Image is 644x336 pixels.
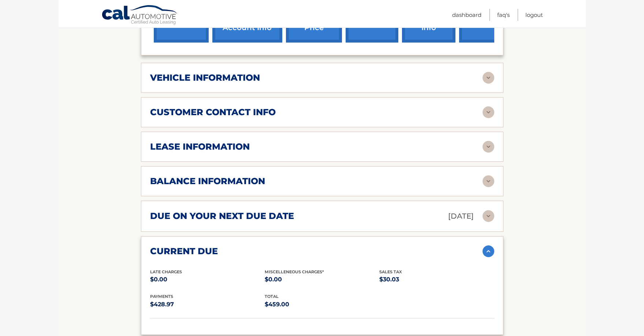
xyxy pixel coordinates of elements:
h2: current due [150,246,218,257]
h2: customer contact info [150,107,276,118]
p: $459.00 [265,299,379,310]
img: accordion-rest.svg [483,210,494,222]
a: Logout [525,9,543,21]
h2: vehicle information [150,72,260,83]
span: Late Charges [150,269,182,274]
p: $0.00 [150,274,265,285]
span: Miscelleneous Charges* [265,269,324,274]
img: accordion-active.svg [483,245,494,257]
h2: due on your next due date [150,211,294,222]
p: $0.00 [265,274,379,285]
a: Cal Automotive [101,5,178,26]
img: accordion-rest.svg [483,141,494,153]
h2: lease information [150,141,250,152]
p: $30.03 [379,274,494,285]
img: accordion-rest.svg [483,175,494,187]
span: payments [150,294,173,299]
p: [DATE] [448,210,474,223]
h2: balance information [150,176,265,187]
a: Dashboard [452,9,481,21]
p: $428.97 [150,299,265,310]
img: accordion-rest.svg [483,106,494,118]
a: FAQ's [497,9,510,21]
span: Sales Tax [379,269,402,274]
img: accordion-rest.svg [483,72,494,84]
span: total [265,294,279,299]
